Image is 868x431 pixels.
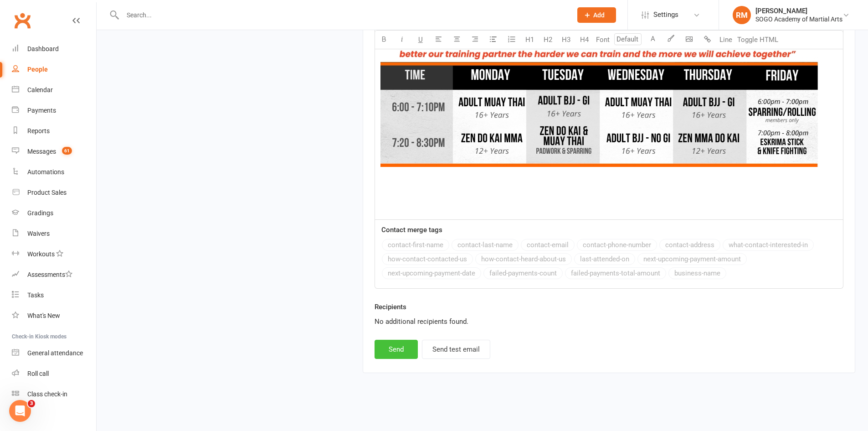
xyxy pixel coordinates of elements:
a: Payments [12,100,96,121]
a: Roll call [12,363,96,384]
button: A [644,31,662,49]
div: Dashboard [27,45,59,52]
a: Reports [12,121,96,141]
input: Search... [120,9,565,21]
label: Recipients [375,301,406,312]
span: 3 [28,400,35,407]
div: People [27,66,48,73]
div: Assessments [27,271,72,278]
span: U [418,36,423,44]
div: SOGO Academy of Martial Arts [755,15,842,23]
button: Font [594,31,612,49]
a: Tasks [12,285,96,306]
a: Workouts [12,244,96,265]
label: Contact merge tags [381,224,442,235]
div: Class check-in [27,390,67,398]
div: Product Sales [27,189,67,196]
a: Assessments [12,265,96,285]
div: Calendar [27,86,53,93]
div: Automations [27,168,64,176]
input: Default [614,33,642,45]
div: No additional recipients found. [375,316,843,327]
iframe: Intercom live chat [9,400,31,422]
button: Add [577,7,616,23]
span: Settings [653,5,678,25]
a: Clubworx [11,9,34,32]
span: Add [593,11,605,19]
a: General attendance kiosk mode [12,343,96,363]
button: H2 [539,31,557,49]
button: H4 [575,31,594,49]
a: Class kiosk mode [12,384,96,405]
div: [PERSON_NAME] [755,7,842,15]
button: H1 [521,31,539,49]
div: General attendance [27,349,83,357]
a: Gradings [12,203,96,223]
div: Tasks [27,291,44,299]
button: Send test email [422,340,490,359]
div: Waivers [27,230,50,237]
div: Payments [27,107,56,114]
div: Roll call [27,370,49,377]
button: U [411,31,430,49]
button: Toggle HTML [735,31,781,49]
a: Calendar [12,80,96,100]
a: Waivers [12,223,96,244]
button: Send [375,340,418,359]
div: What's New [27,312,60,319]
a: What's New [12,306,96,326]
div: Messages [27,148,56,155]
a: Messages 61 [12,141,96,162]
a: Automations [12,162,96,182]
div: RM [733,6,751,24]
div: Reports [27,127,50,135]
span: 61 [62,147,72,155]
button: H3 [557,31,575,49]
a: Dashboard [12,39,96,59]
div: Workouts [27,250,55,258]
a: Product Sales [12,182,96,203]
div: Gradings [27,209,53,217]
button: Line [717,31,735,49]
a: People [12,59,96,80]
